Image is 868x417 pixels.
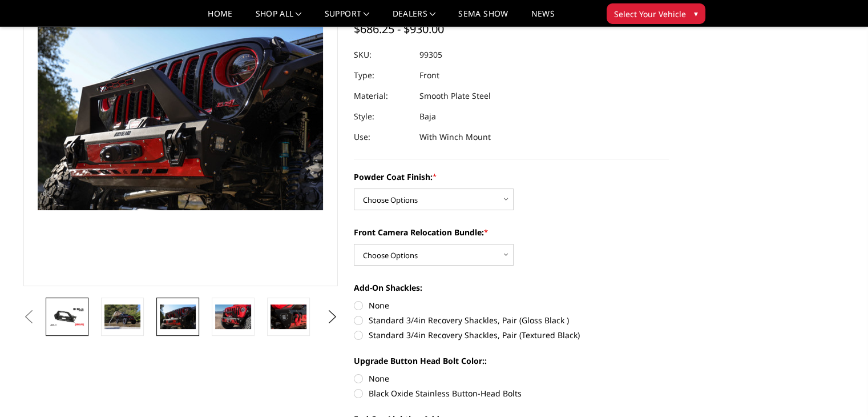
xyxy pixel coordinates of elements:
a: Support [325,10,370,26]
dt: SKU: [354,45,411,65]
span: ▾ [694,7,698,19]
span: $686.25 - $930.00 [354,21,444,37]
label: Standard 3/4in Recovery Shackles, Pair (Gloss Black ) [354,314,669,326]
a: SEMA Show [458,10,508,26]
a: Dealers [393,10,436,26]
button: Select Your Vehicle [607,3,705,24]
dd: Baja [419,106,436,127]
label: None [354,299,669,311]
span: Select Your Vehicle [614,8,686,20]
img: Jeep JT Gladiator Stubby Front Bumper - with Baja Bar [215,304,251,328]
button: Previous [21,308,38,326]
dd: Front [419,65,439,86]
label: Powder Coat Finish: [354,171,669,183]
label: Black Oxide Stainless Button-Head Bolts [354,387,669,399]
iframe: Chat Widget [811,362,868,417]
img: Jeep JT Gladiator Stubby Front Bumper - with Baja Bar [271,304,306,328]
dt: Type: [354,65,411,86]
button: Next [324,308,341,326]
img: Jeep JT Gladiator Stubby Front Bumper - with Baja Bar [104,304,140,328]
dt: Material: [354,86,411,106]
label: Add-On Shackles: [354,282,669,294]
dd: 99305 [419,45,442,65]
img: Jeep JT Gladiator Stubby Front Bumper - with Baja Bar [160,304,196,328]
label: Front Camera Relocation Bundle: [354,226,669,238]
dt: Style: [354,106,411,127]
dd: Smooth Plate Steel [419,86,491,106]
label: Upgrade Button Head Bolt Color:: [354,355,669,367]
a: shop all [256,10,302,26]
dd: With Winch Mount [419,127,491,147]
a: News [531,10,554,26]
label: Standard 3/4in Recovery Shackles, Pair (Textured Black) [354,329,669,341]
a: Home [208,10,232,26]
label: None [354,372,669,384]
dt: Use: [354,127,411,147]
img: Jeep JT Gladiator Stubby Front Bumper - with Baja Bar [49,307,85,327]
